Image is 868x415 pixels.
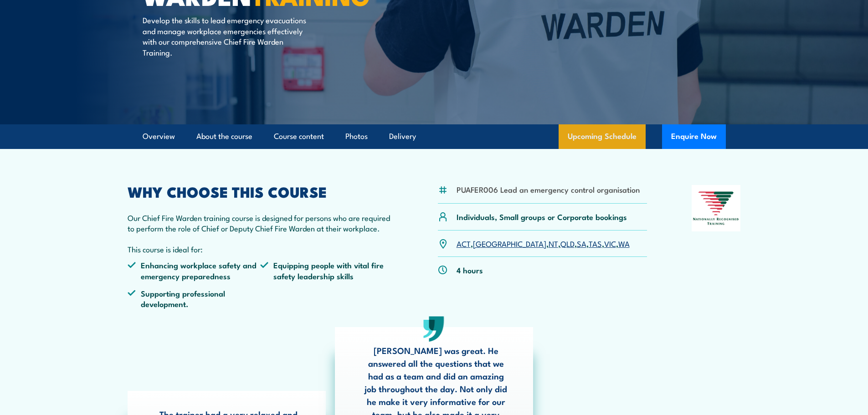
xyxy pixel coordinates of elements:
p: This course is ideal for: [128,244,394,254]
img: Nationally Recognised Training logo. [692,185,741,231]
li: Equipping people with vital fire safety leadership skills [260,260,393,281]
p: Our Chief Fire Warden training course is designed for persons who are required to perform the rol... [128,212,394,234]
a: WA [618,238,630,249]
a: Overview [143,124,175,149]
a: Upcoming Schedule [559,124,646,149]
a: SA [577,238,586,249]
p: Individuals, Small groups or Corporate bookings [457,211,627,222]
p: 4 hours [457,265,483,275]
a: Photos [345,124,368,149]
a: ACT [457,238,471,249]
a: Delivery [389,124,416,149]
a: VIC [604,238,616,249]
li: Supporting professional development. [128,288,261,309]
p: , , , , , , , [457,238,630,249]
li: PUAFER006 Lead an emergency control organisation [457,184,640,195]
a: TAS [589,238,602,249]
a: About the course [196,124,252,149]
p: Develop the skills to lead emergency evacuations and manage workplace emergencies effectively wit... [143,15,309,57]
button: Enquire Now [662,124,726,149]
a: [GEOGRAPHIC_DATA] [473,238,546,249]
a: NT [549,238,558,249]
a: QLD [560,238,575,249]
a: Course content [274,124,324,149]
h2: WHY CHOOSE THIS COURSE [128,185,394,198]
li: Enhancing workplace safety and emergency preparedness [128,260,261,281]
